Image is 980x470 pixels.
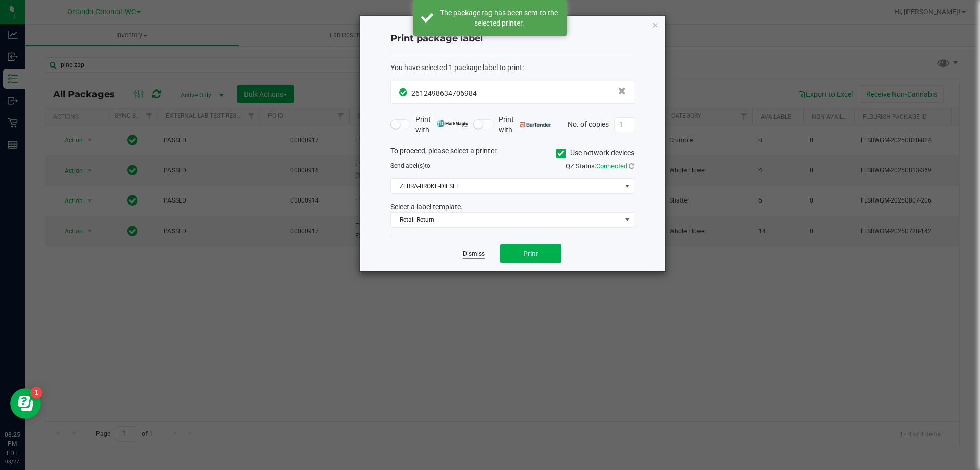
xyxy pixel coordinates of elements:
span: Retail Return [391,213,621,227]
span: Connected [596,162,627,170]
span: Print with [499,114,551,136]
span: Send to: [390,162,432,169]
h4: Print package label [390,32,634,46]
span: label(s) [404,162,425,169]
span: You have selected 1 package label to print [390,63,522,72]
iframe: Resource center [10,388,41,419]
span: QZ Status: [566,162,634,170]
span: ZEBRA-BROKE-DIESEL [391,179,621,193]
div: The package tag has been sent to the selected printer. [439,8,559,28]
span: No. of copies [568,120,609,128]
div: To proceed, please select a printer. [383,146,642,161]
img: bartender.png [520,122,551,127]
span: Print [523,250,538,258]
img: mark_magic_cybra.png [437,120,468,127]
label: Use network devices [556,148,634,159]
div: : [390,62,634,73]
span: In Sync [399,87,409,98]
a: Dismiss [463,250,485,258]
iframe: Resource center unread badge [30,387,42,399]
span: Print with [415,114,468,136]
button: Print [500,244,561,263]
div: Select a label template. [383,202,642,212]
span: 2612498634706984 [411,89,477,97]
